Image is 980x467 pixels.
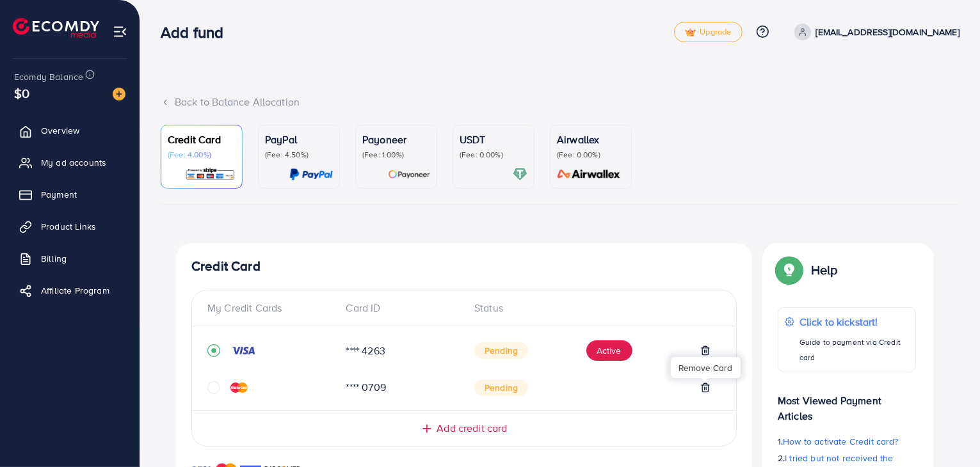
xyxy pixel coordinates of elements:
[685,28,696,37] img: tick
[474,342,528,359] span: Pending
[674,22,742,42] a: tickUpgrade
[161,95,960,109] div: Back to Balance Allocation
[553,167,625,182] img: card
[778,434,916,449] p: 1.
[926,409,970,457] iframe: Chat
[113,88,125,100] img: image
[811,262,838,278] p: Help
[10,246,130,271] a: Billing
[41,220,96,233] span: Product Links
[230,383,248,393] img: credit
[388,167,430,182] img: card
[778,383,916,423] p: Most Viewed Payment Articles
[265,150,333,160] p: (Fee: 4.50%)
[586,340,632,361] button: Active
[41,156,106,169] span: My ad accounts
[10,150,130,175] a: My ad accounts
[362,132,430,147] p: Payoneer
[113,24,127,39] img: menu
[14,70,83,83] span: Ecomdy Balance
[513,167,527,182] img: card
[783,435,898,448] span: How to activate Credit card?
[799,335,909,365] p: Guide to payment via Credit card
[168,132,236,147] p: Credit Card
[460,132,527,147] p: USDT
[41,284,109,297] span: Affiliate Program
[10,278,130,303] a: Affiliate Program
[671,357,741,378] div: Remove Card
[41,188,77,201] span: Payment
[557,132,625,147] p: Airwallex
[265,132,333,147] p: PayPal
[10,182,130,207] a: Payment
[474,379,528,396] span: Pending
[14,84,29,102] span: $0
[13,18,99,38] img: logo
[685,28,731,37] span: Upgrade
[207,381,220,394] svg: circle
[437,421,507,436] span: Add credit card
[207,301,336,315] div: My Credit Cards
[185,167,236,182] img: card
[289,167,333,182] img: card
[161,23,234,42] h3: Add fund
[168,150,236,160] p: (Fee: 4.00%)
[191,258,737,274] h4: Credit Card
[10,214,130,239] a: Product Links
[230,345,256,356] img: credit
[10,118,130,143] a: Overview
[207,344,220,357] svg: record circle
[778,258,801,281] img: Popup guide
[41,252,67,265] span: Billing
[799,314,909,329] p: Click to kickstart!
[789,24,960,40] a: [EMAIL_ADDRESS][DOMAIN_NAME]
[464,301,721,315] div: Status
[41,124,79,137] span: Overview
[557,150,625,160] p: (Fee: 0.00%)
[362,150,430,160] p: (Fee: 1.00%)
[816,24,960,40] p: [EMAIL_ADDRESS][DOMAIN_NAME]
[336,301,465,315] div: Card ID
[460,150,527,160] p: (Fee: 0.00%)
